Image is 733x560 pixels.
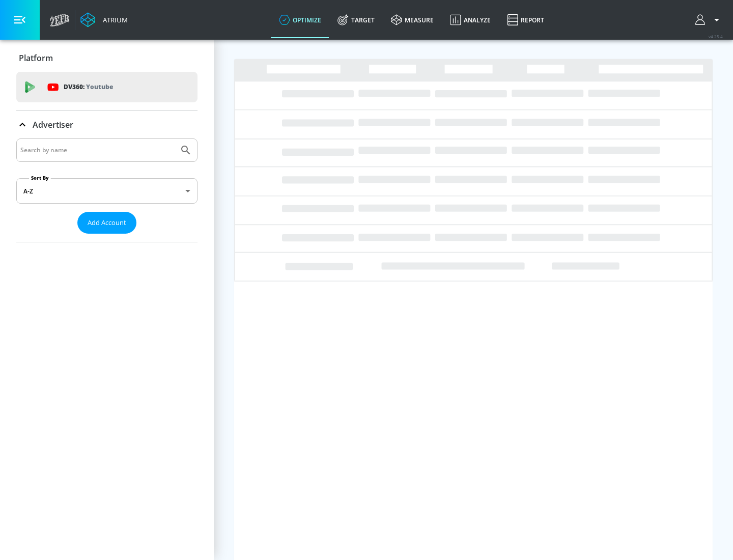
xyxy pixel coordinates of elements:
nav: list of Advertiser [16,234,198,242]
a: measure [383,2,442,38]
p: DV360: [64,81,113,93]
p: Youtube [86,81,113,92]
div: Advertiser [16,138,198,242]
a: optimize [271,2,329,38]
p: Platform [19,52,53,64]
div: A-Z [16,178,198,204]
p: Advertiser [33,119,73,130]
div: Advertiser [16,110,198,139]
button: Add Account [77,212,136,234]
span: v 4.25.4 [709,34,723,39]
a: Report [499,2,552,38]
a: Atrium [80,12,128,27]
div: DV360: Youtube [16,72,198,102]
a: Analyze [442,2,499,38]
a: Target [329,2,383,38]
label: Sort By [29,175,51,181]
div: Platform [16,44,198,72]
input: Search by name [20,144,175,157]
div: Atrium [99,15,128,24]
span: Add Account [88,217,126,229]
